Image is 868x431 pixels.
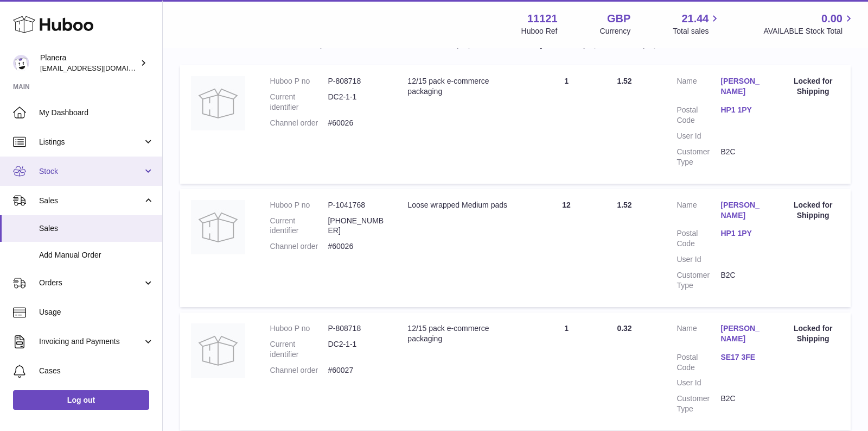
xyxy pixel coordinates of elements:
span: [EMAIL_ADDRESS][DOMAIN_NAME] [40,64,159,72]
span: 1.52 [617,77,631,85]
img: no-photo.jpg [191,323,245,378]
dt: Name [676,200,720,223]
dd: B2C [720,270,764,291]
a: [PERSON_NAME] [720,200,764,221]
span: My Dashboard [39,108,154,118]
div: Locked for Shipping [786,76,840,97]
div: Loose wrapped Medium pads [407,200,515,210]
span: Invoicing and Payments [39,336,143,347]
dt: Customer Type [676,270,720,291]
div: Locked for Shipping [786,323,840,344]
dt: User Id [676,378,720,388]
a: SE17 3FE [720,352,764,363]
dd: #60026 [328,241,386,252]
dd: #60027 [328,365,386,376]
img: saiyani@planera.care [13,55,29,71]
div: 12/15 pack e-commerce packaging [407,76,515,97]
div: 12/15 pack e-commerce packaging [407,323,515,344]
a: 21.44 Total sales [673,11,721,36]
dt: Current identifier [270,92,328,113]
img: no-photo.jpg [191,200,245,254]
td: 1 [527,313,607,430]
dt: Customer Type [676,147,720,167]
dt: Channel order [270,241,328,252]
span: 0.00 [821,11,843,26]
td: 1 [527,65,607,183]
span: Add Manual Order [39,250,154,260]
dd: [PHONE_NUMBER] [328,216,386,236]
dt: User Id [676,254,720,265]
span: Sales [39,196,143,206]
a: HP1 1PY [720,228,764,239]
span: Usage [39,307,154,317]
span: 1.52 [617,201,631,209]
strong: 11121 [527,11,558,26]
td: 12 [527,189,607,307]
div: Locked for Shipping [786,200,840,221]
dt: Postal Code [676,105,720,126]
a: Log out [13,390,149,410]
dt: Huboo P no [270,323,328,334]
dd: P-1041768 [328,200,386,210]
dd: P-808718 [328,323,386,334]
dd: B2C [720,393,764,414]
dd: P-808718 [328,76,386,86]
span: Listings [39,137,143,147]
a: [PERSON_NAME] [720,323,764,344]
dt: Current identifier [270,216,328,236]
a: [PERSON_NAME] [720,76,764,97]
span: 21.44 [681,11,709,26]
dd: DC2-1-1 [328,339,386,360]
span: Sales [39,223,154,234]
dt: Postal Code [676,352,720,373]
dt: Huboo P no [270,76,328,86]
dt: User Id [676,131,720,141]
dt: Name [676,323,720,347]
dt: Postal Code [676,228,720,249]
span: Stock [39,166,143,177]
dd: DC2-1-1 [328,92,386,113]
span: AVAILABLE Stock Total [763,26,855,36]
strong: GBP [607,11,630,26]
dt: Name [676,76,720,99]
dt: Huboo P no [270,200,328,210]
dt: Channel order [270,118,328,128]
span: Orders [39,278,143,288]
span: 0.32 [617,324,631,333]
div: Planera [40,53,138,73]
span: Cases [39,366,154,376]
dt: Channel order [270,365,328,376]
a: 0.00 AVAILABLE Stock Total [763,11,855,36]
a: HP1 1PY [720,105,764,115]
dd: #60026 [328,118,386,128]
span: Total sales [673,26,721,36]
dt: Current identifier [270,339,328,360]
div: Huboo Ref [521,26,558,36]
div: Currency [600,26,631,36]
dt: Customer Type [676,393,720,414]
img: no-photo.jpg [191,76,245,130]
dd: B2C [720,147,764,167]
